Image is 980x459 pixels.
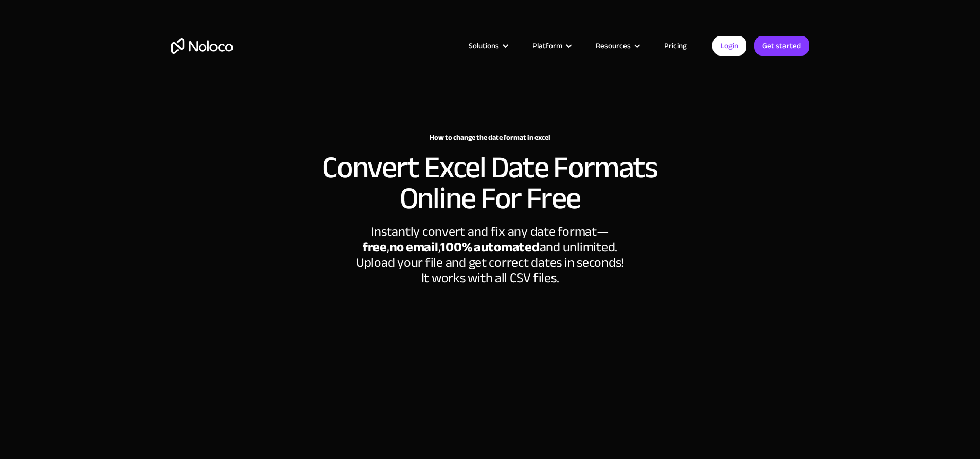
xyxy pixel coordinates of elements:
strong: 100% automated [440,234,539,260]
div: Resources [583,39,651,52]
a: Get started [754,36,809,56]
h2: Convert Excel Date Formats Online For Free [284,152,696,214]
div: Solutions [469,39,499,52]
a: home [171,38,233,54]
strong: no email [389,234,438,260]
div: Platform [532,39,562,52]
div: Instantly convert and fix any date format— ‍ , , and unlimited. Upload your file and get correct ... [336,224,645,286]
div: Platform [520,39,583,52]
strong: How to change the date format in excel [430,131,550,144]
a: Pricing [651,39,700,52]
div: Resources [596,39,631,52]
a: Login [712,36,746,56]
div: Solutions [456,39,520,52]
strong: free [363,234,387,260]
